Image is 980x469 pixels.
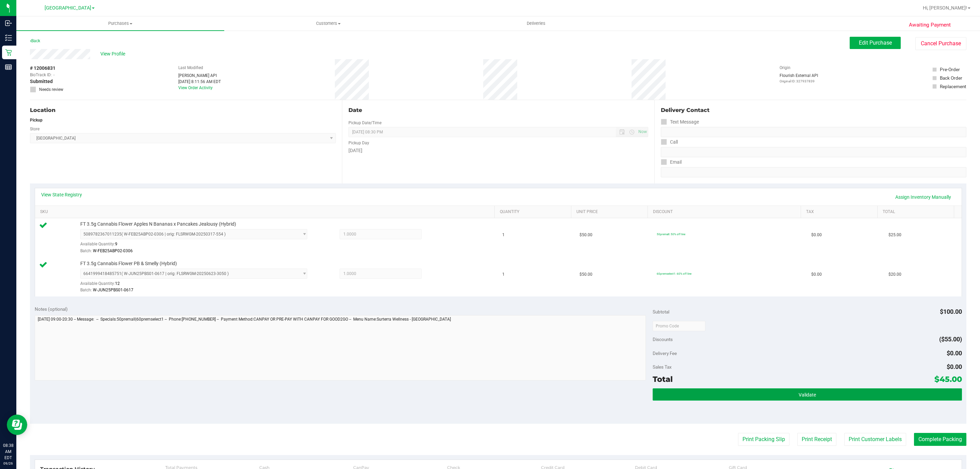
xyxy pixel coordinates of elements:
[178,79,221,85] div: [DATE] 8:11:56 AM EDT
[657,272,691,275] span: 60premselect1: 60% off line
[80,248,92,253] span: Batch:
[93,248,133,253] span: W-FEB25ABP02-0306
[7,415,27,435] iframe: Resource center
[40,209,492,215] a: SKU
[348,120,381,126] label: Pickup Date/Time
[806,209,875,215] a: Tax
[850,37,901,49] button: Edit Purchase
[80,260,177,267] span: FT 3.5g Cannabis Flower PB & Smelly (Hybrid)
[30,65,55,72] span: # 12006831
[579,232,592,238] span: $50.00
[661,106,966,114] div: Delivery Contact
[923,5,967,11] span: Hi, [PERSON_NAME]!
[653,374,673,384] span: Total
[780,72,818,84] div: Flourish External API
[80,288,92,292] span: Batch:
[80,279,319,292] div: Available Quantity:
[5,49,12,56] inline-svg: Retail
[799,392,816,398] span: Validate
[859,39,892,46] span: Edit Purchase
[940,83,966,90] div: Replacement
[738,433,789,446] button: Print Packing Slip
[93,288,133,292] span: W-JUN25PBS01-0617
[940,66,960,73] div: Pre-Order
[502,271,505,278] span: 1
[653,388,962,401] button: Validate
[653,351,677,356] span: Delivery Fee
[811,232,822,238] span: $0.00
[947,350,962,357] span: $0.00
[348,106,648,114] div: Date
[653,321,705,331] input: Promo Code
[661,147,966,157] input: Format: (999) 999-9999
[780,79,818,84] p: Original ID: 327937839
[3,461,13,466] p: 09/26
[30,72,52,78] span: BioTrack ID:
[30,38,40,43] a: Back
[348,140,369,146] label: Pickup Day
[30,78,53,85] span: Submitted
[45,5,91,11] span: [GEOGRAPHIC_DATA]
[653,309,669,314] span: Subtotal
[178,72,221,79] div: [PERSON_NAME] API
[909,21,951,29] span: Awaiting Payment
[653,209,798,215] a: Discount
[115,281,120,286] span: 12
[30,106,336,114] div: Location
[915,37,966,50] button: Cancel Purchase
[224,16,432,31] a: Customers
[178,65,203,71] label: Last Modified
[115,242,117,246] span: 9
[797,433,836,446] button: Print Receipt
[883,209,951,215] a: Total
[53,72,54,78] span: -
[891,191,955,203] a: Assign Inventory Manually
[5,20,12,27] inline-svg: Inbound
[657,232,685,236] span: 50premall: 50% off line
[5,34,12,41] inline-svg: Inventory
[661,117,699,127] label: Text Message
[844,433,906,446] button: Print Customer Labels
[348,147,648,154] div: [DATE]
[80,221,236,227] span: FT 3.5g Cannabis Flower Apples N Bananas x Pancakes Jealousy (Hybrid)
[3,442,13,461] p: 08:38 AM EDT
[661,127,966,137] input: Format: (999) 999-9999
[35,306,68,312] span: Notes (optional)
[811,271,822,278] span: $0.00
[41,191,82,198] a: View State Registry
[5,64,12,70] inline-svg: Reports
[934,374,962,384] span: $45.00
[39,86,63,93] span: Needs review
[914,433,966,446] button: Complete Packing
[518,20,555,27] span: Deliveries
[653,333,673,345] span: Discounts
[16,20,224,27] span: Purchases
[947,363,962,370] span: $0.00
[502,232,505,238] span: 1
[432,16,640,31] a: Deliveries
[80,239,319,253] div: Available Quantity:
[939,336,962,343] span: ($55.00)
[940,308,962,315] span: $100.00
[30,126,39,132] label: Store
[16,16,224,31] a: Purchases
[579,271,592,278] span: $50.00
[940,75,962,81] div: Back Order
[653,364,672,370] span: Sales Tax
[888,271,901,278] span: $20.00
[661,137,678,147] label: Call
[178,85,213,90] a: View Order Activity
[780,65,790,71] label: Origin
[500,209,568,215] a: Quantity
[225,20,432,27] span: Customers
[576,209,645,215] a: Unit Price
[100,50,128,58] span: View Profile
[30,118,43,123] strong: Pickup
[888,232,901,238] span: $25.00
[661,157,682,167] label: Email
